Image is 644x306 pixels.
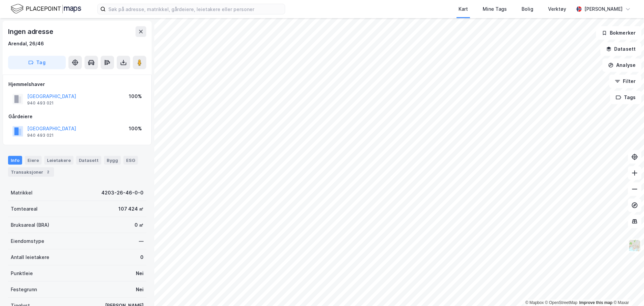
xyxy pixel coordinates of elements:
button: Tag [8,56,66,69]
div: Hjemmelshaver [8,80,146,88]
button: Datasett [600,42,641,56]
div: Nei [136,269,144,277]
div: ESG [123,156,138,165]
div: Gårdeiere [8,113,146,121]
div: 940 493 021 [27,133,54,138]
div: 100% [129,92,142,100]
button: Tags [610,91,641,104]
div: Punktleie [11,269,33,277]
div: Eiere [25,156,42,165]
div: Datasett [76,156,101,165]
div: 2 [45,169,51,175]
button: Analyse [602,58,641,72]
a: Improve this map [579,300,612,305]
div: — [139,237,144,245]
div: 4203-26-46-0-0 [101,189,144,197]
div: Kart [459,5,468,13]
div: Matrikkel [11,189,33,197]
img: Z [628,239,641,252]
div: Ingen adresse [8,26,54,37]
div: 0 [140,253,144,261]
div: Bygg [104,156,121,165]
div: 107 424 ㎡ [118,205,144,213]
a: OpenStreetMap [545,300,578,305]
div: Leietakere [44,156,73,165]
div: Info [8,156,22,165]
div: Transaksjoner [8,167,54,177]
button: Bokmerker [596,26,641,40]
div: Bruksareal (BRA) [11,221,49,229]
div: Mine Tags [483,5,507,13]
a: Mapbox [525,300,544,305]
button: Filter [609,75,641,88]
div: 100% [129,125,142,133]
img: logo.f888ab2527a4732fd821a326f86c7f29.svg [11,3,81,15]
div: Festegrunn [11,286,37,294]
div: 0 ㎡ [135,221,144,229]
div: Antall leietakere [11,253,49,261]
div: Verktøy [548,5,566,13]
input: Søk på adresse, matrikkel, gårdeiere, leietakere eller personer [106,4,285,14]
div: [PERSON_NAME] [584,5,623,13]
div: Tomteareal [11,205,38,213]
div: Nei [136,286,144,294]
div: Arendal, 26/46 [8,40,44,48]
iframe: Chat Widget [610,274,644,306]
div: Eiendomstype [11,237,44,245]
div: 940 493 021 [27,100,54,106]
div: Bolig [522,5,533,13]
